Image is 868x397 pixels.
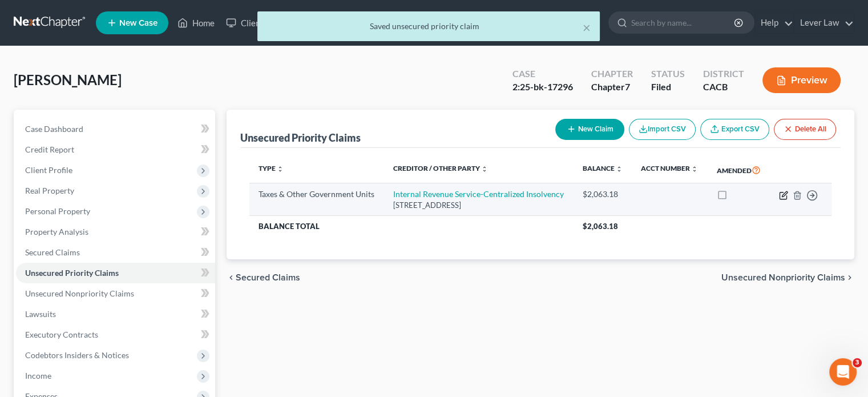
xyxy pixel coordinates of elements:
button: Unsecured Nonpriority Claims chevron_right [721,273,854,282]
i: unfold_more [277,166,284,173]
a: Acct Number unfold_more [641,164,698,173]
span: Property Analysis [25,227,88,236]
span: 3 [853,358,862,367]
i: unfold_more [691,166,698,173]
iframe: Intercom live chat [829,358,857,386]
div: District [703,67,744,81]
a: Property Analysis [16,222,215,242]
a: Lawsuits [16,304,215,324]
a: Executory Contracts [16,324,215,345]
button: chevron_left Secured Claims [227,273,300,282]
a: Case Dashboard [16,119,215,139]
span: [PERSON_NAME] [14,71,122,88]
button: New Claim [555,119,624,140]
span: Secured Claims [25,247,80,257]
div: $2,063.18 [583,189,623,200]
button: Delete All [774,119,836,140]
span: Income [25,371,51,380]
span: $2,063.18 [583,222,618,231]
button: Preview [762,67,841,93]
div: Filed [651,81,685,94]
a: Credit Report [16,139,215,160]
a: Creditor / Other Party unfold_more [393,164,488,173]
span: Personal Property [25,206,90,216]
span: Secured Claims [236,273,300,282]
span: Unsecured Nonpriority Claims [721,273,845,282]
div: CACB [703,81,744,94]
th: Balance Total [249,216,574,236]
i: chevron_right [845,273,854,282]
div: Status [651,67,685,81]
div: Chapter [591,67,633,81]
a: Secured Claims [16,242,215,263]
span: Unsecured Priority Claims [25,268,119,278]
div: Saved unsecured priority claim [267,21,591,32]
button: × [583,21,591,34]
span: Executory Contracts [25,330,98,339]
i: chevron_left [227,273,236,282]
span: Credit Report [25,145,74,154]
div: Taxes & Other Government Units [259,189,375,200]
a: Unsecured Nonpriority Claims [16,283,215,304]
span: Codebtors Insiders & Notices [25,350,129,360]
i: unfold_more [616,166,623,173]
span: Real Property [25,186,74,195]
div: Unsecured Priority Claims [240,131,361,145]
div: Chapter [591,81,633,94]
a: Unsecured Priority Claims [16,263,215,283]
button: Import CSV [629,119,696,140]
span: Lawsuits [25,309,56,319]
span: Client Profile [25,165,72,175]
span: 7 [625,81,630,92]
a: Balance unfold_more [583,164,623,173]
a: Type unfold_more [259,164,284,173]
th: Amended [707,157,769,183]
span: Unsecured Nonpriority Claims [25,288,134,298]
a: Internal Revenue Service-Centralized Insolvency [393,189,564,199]
div: 2:25-bk-17296 [512,81,573,94]
i: unfold_more [481,166,488,173]
span: Case Dashboard [25,124,83,134]
div: Case [512,67,573,81]
a: Export CSV [700,119,769,140]
div: [STREET_ADDRESS] [393,200,564,211]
